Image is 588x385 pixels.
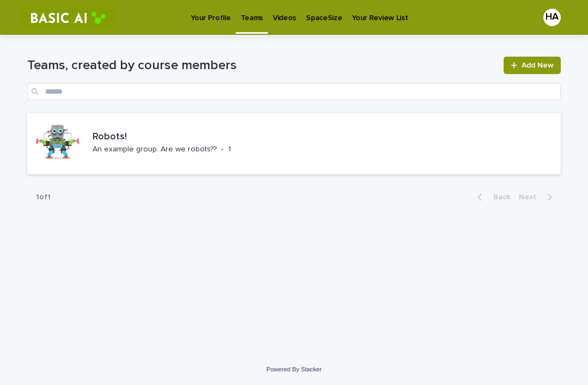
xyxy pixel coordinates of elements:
span: Next [519,193,543,201]
span: Add New [522,62,554,69]
p: • [221,145,224,154]
p: An example group. Are we robots?? [93,145,217,154]
a: Powered By Stacker [266,366,321,372]
a: Add New [504,57,561,74]
input: Search [27,83,561,100]
button: Next [514,192,561,202]
button: Back [469,192,514,202]
div: HA [543,9,561,26]
p: Robots! [93,131,265,143]
h1: Teams, created by course members [27,58,497,74]
p: 1 [228,145,231,154]
p: 1 of 1 [27,184,59,211]
span: Back [487,193,510,201]
img: RtIB8pj2QQiOZo6waziI [22,7,114,28]
a: Robots!An example group. Are we robots??•1 [27,113,561,175]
